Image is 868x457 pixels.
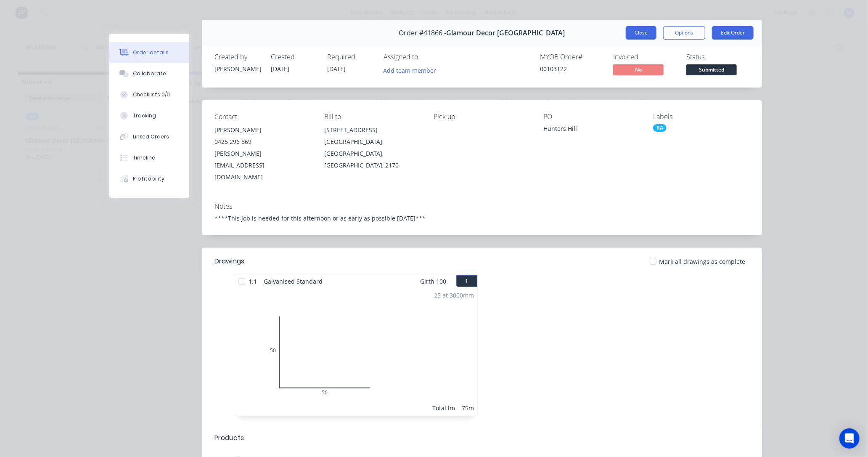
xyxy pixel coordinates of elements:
div: Labels [653,113,749,121]
button: Linked Orders [109,126,189,147]
button: Collaborate [109,63,189,84]
span: [DATE] [327,65,346,73]
div: Contact [214,113,311,121]
span: Girth 100 [420,275,446,287]
div: Profitability [133,175,164,183]
div: Order details [133,49,169,56]
span: Submitted [686,64,737,75]
span: 1.1 [245,275,260,287]
button: 1 [456,275,477,287]
div: 75m [462,404,474,412]
div: Status [686,53,749,61]
div: Total lm [432,404,455,412]
button: Profitability [109,168,189,189]
div: RA [653,124,667,132]
button: Order details [109,42,189,63]
div: Assigned to [384,53,468,61]
div: Timeline [133,154,155,162]
div: Invoiced [613,53,676,61]
div: 25 at 3000mm [434,291,474,300]
div: Bill to [324,113,421,121]
div: Hunters Hill [543,124,640,136]
div: ****This job is needed for this afternoon or as early as possible [DATE]*** [214,214,749,223]
div: [PERSON_NAME]0425 296 869[PERSON_NAME][EMAIL_ADDRESS][DOMAIN_NAME] [214,124,311,183]
div: [PERSON_NAME] [214,124,311,136]
div: 0505025 at 3000mmTotal lm75m [234,287,477,416]
span: [DATE] [271,65,289,73]
div: Drawings [214,256,244,266]
div: 0425 296 869 [214,136,311,148]
div: Tracking [133,112,156,120]
button: Add team member [384,64,441,76]
button: Timeline [109,147,189,168]
button: Add team member [379,64,441,76]
div: Checklists 0/0 [133,91,170,98]
div: Products [214,433,244,443]
button: Tracking [109,105,189,126]
div: Created by [214,53,261,61]
div: Linked Orders [133,133,169,141]
span: Galvanised Standard [260,275,326,287]
div: 00103122 [540,64,603,73]
div: [PERSON_NAME][EMAIL_ADDRESS][DOMAIN_NAME] [214,148,311,183]
div: MYOB Order # [540,53,603,61]
span: Mark all drawings as complete [659,257,745,266]
div: [PERSON_NAME] [214,64,261,73]
div: Notes [214,202,749,210]
div: [STREET_ADDRESS] [324,124,421,136]
div: Open Intercom Messenger [839,428,860,449]
div: [GEOGRAPHIC_DATA], [GEOGRAPHIC_DATA], [GEOGRAPHIC_DATA], 2170 [324,136,421,171]
button: Edit Order [712,26,754,40]
span: Glamour Decor [GEOGRAPHIC_DATA] [447,29,565,37]
span: Order #41866 - [399,29,447,37]
div: Created [271,53,317,61]
div: Required [327,53,373,61]
div: [STREET_ADDRESS][GEOGRAPHIC_DATA], [GEOGRAPHIC_DATA], [GEOGRAPHIC_DATA], 2170 [324,124,421,171]
div: PO [543,113,640,121]
button: Close [626,26,656,40]
button: Options [663,26,705,40]
div: Pick up [434,113,530,121]
button: Checklists 0/0 [109,84,189,105]
div: Collaborate [133,70,166,77]
button: Submitted [686,64,737,77]
span: No [613,64,664,75]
